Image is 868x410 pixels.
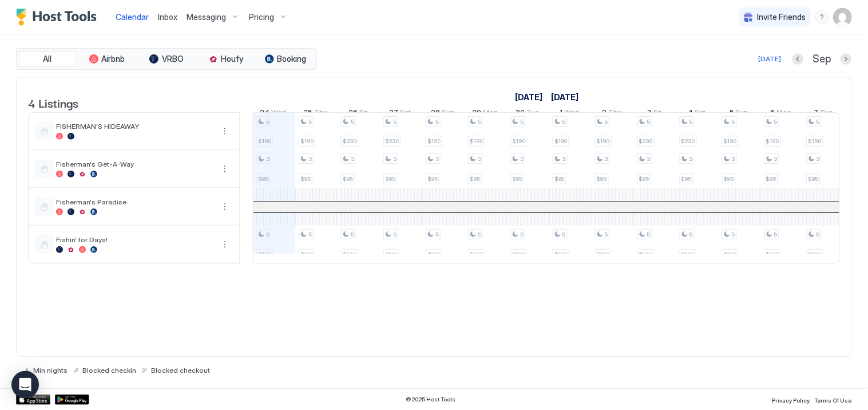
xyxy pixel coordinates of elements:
[470,175,480,183] span: $95
[138,51,195,67] button: VRBO
[102,54,125,64] span: Airbnb
[33,366,68,374] span: Min nights
[43,54,52,64] span: All
[218,200,232,214] button: More options
[812,105,837,122] a: October 7, 2025
[724,251,737,258] span: $190
[554,175,565,183] span: $95
[688,108,693,120] span: 4
[82,366,136,374] span: Blocked checkin
[560,108,563,120] span: 1
[562,155,566,163] span: 3
[808,137,822,145] span: $190
[56,198,213,206] span: Fisherman's Paradise
[685,105,709,122] a: October 4, 2025
[478,118,481,125] span: 5
[55,395,89,405] a: Google Play Store
[360,108,368,120] span: Fri
[600,105,625,122] a: October 2, 2025
[654,108,662,120] span: Fri
[815,397,852,404] span: Terms Of Use
[442,108,455,120] span: Sun
[562,231,566,238] span: 5
[470,105,501,122] a: September 29, 2025
[56,122,213,131] span: FISHERMAN'S HIDEAWAY
[512,137,525,145] span: $190
[689,118,693,125] span: 5
[516,108,525,120] span: 30
[520,155,524,163] span: 3
[821,108,834,120] span: Tue
[681,251,695,258] span: $190
[266,155,269,163] span: 3
[817,155,820,163] span: 3
[249,12,274,22] span: Pricing
[218,162,232,176] div: menu
[841,53,852,65] button: Next month
[221,54,244,64] span: Houfy
[554,251,568,258] span: $190
[351,155,354,163] span: 3
[834,8,852,26] div: User profile
[435,155,439,163] span: 3
[218,238,232,251] button: More options
[774,155,778,163] span: 3
[385,175,395,183] span: $95
[554,137,568,145] span: $190
[315,108,328,120] span: Thu
[16,48,317,70] div: tab-group
[435,231,439,238] span: 5
[116,12,149,22] span: Calendar
[483,108,498,120] span: Mon
[774,118,778,125] span: 5
[158,11,177,23] a: Inbox
[473,108,482,120] span: 29
[300,175,311,183] span: $95
[266,231,269,238] span: 5
[435,118,439,125] span: 5
[470,251,483,258] span: $190
[605,231,608,238] span: 5
[258,137,271,145] span: $190
[513,105,542,122] a: September 30, 2025
[427,137,441,145] span: $190
[218,238,232,251] div: menu
[470,137,483,145] span: $190
[343,137,356,145] span: $230
[11,371,39,399] div: Open Intercom Messenger
[427,175,438,183] span: $95
[257,51,314,67] button: Booking
[648,108,652,120] span: 3
[603,108,607,120] span: 2
[300,137,314,145] span: $190
[730,108,735,120] span: 5
[639,137,653,145] span: $230
[304,108,313,120] span: 25
[78,51,136,67] button: Airbnb
[766,251,779,258] span: $190
[158,12,177,22] span: Inbox
[346,105,371,122] a: September 26, 2025
[757,52,783,66] button: [DATE]
[815,108,819,120] span: 7
[351,118,354,125] span: 5
[597,137,610,145] span: $190
[218,124,232,138] button: More options
[727,105,752,122] a: October 5, 2025
[187,12,226,22] span: Messaging
[16,395,50,405] a: App Store
[351,231,354,238] span: 5
[406,396,456,403] span: © 2025 Host Tools
[732,231,735,238] span: 5
[431,108,441,120] span: 28
[257,105,290,122] a: September 24, 2025
[162,54,184,64] span: VRBO
[308,155,312,163] span: 3
[695,108,706,120] span: Sat
[56,235,213,244] span: Fishin' for Days!
[218,124,232,138] div: menu
[28,94,78,111] span: 4 Listings
[732,155,735,163] span: 3
[647,155,651,163] span: 3
[278,54,307,64] span: Booking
